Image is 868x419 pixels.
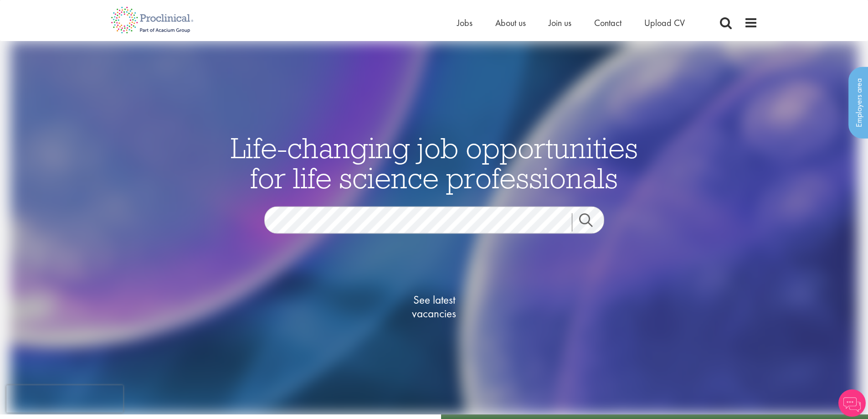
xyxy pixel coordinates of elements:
iframe: reCAPTCHA [6,385,123,413]
a: Join us [549,17,571,29]
img: candidate home [10,41,858,414]
img: Chatbot [838,389,866,417]
a: See latestvacancies [389,257,480,357]
a: About us [495,17,526,29]
a: Job search submit button [572,213,611,232]
span: Life-changing job opportunities for life science professionals [231,129,638,196]
a: Upload CV [644,17,685,29]
span: See latest vacancies [389,293,480,321]
a: Contact [594,17,621,29]
a: Jobs [457,17,473,29]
